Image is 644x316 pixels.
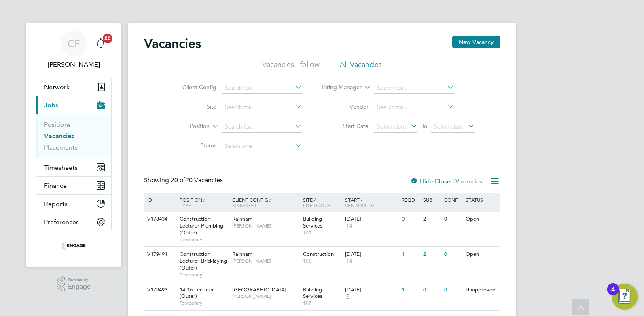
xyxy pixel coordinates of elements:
a: Positions [44,121,71,129]
h2: Vacancies [144,36,201,52]
div: Client Config / [230,193,301,212]
button: Reports [36,195,111,213]
div: Status [464,193,499,206]
div: Showing [144,176,225,185]
span: 14 [345,223,353,230]
span: [PERSON_NAME] [232,293,299,299]
div: Jobs [36,114,111,158]
label: Hide Closed Vacancies [410,177,482,185]
div: [DATE] [345,251,398,258]
div: 1 [400,282,421,297]
div: Reqd [400,193,421,206]
span: Site Group [303,202,330,209]
label: Client Config [170,84,216,91]
div: 2 [421,212,442,227]
span: 20 of [171,176,185,184]
button: Open Resource Center, 4 new notifications [612,284,638,310]
span: Rainham [232,215,252,222]
a: Go to home page [36,239,112,252]
div: Sub [421,193,442,206]
button: Network [36,78,111,96]
div: V178434 [145,212,174,227]
span: 7 [345,293,350,300]
div: 0 [400,212,421,227]
nav: Main navigation [26,23,121,267]
div: Start / [343,193,400,213]
label: Hiring Manager [315,84,362,92]
span: Temporary [180,236,228,243]
div: 0 [442,282,463,297]
span: Powered by [68,276,91,283]
a: Powered byEngage [57,276,91,292]
span: 20 [103,34,112,43]
div: 0 [421,282,442,297]
span: Jobs [44,101,58,109]
div: 0 [442,247,463,262]
span: 107 [303,300,341,306]
input: Search for... [222,121,302,133]
span: [GEOGRAPHIC_DATA] [232,286,286,293]
span: 14-16 Lecturer (Outer) [180,286,214,300]
span: Timesheets [44,164,78,171]
span: Preferences [44,218,79,226]
span: [PERSON_NAME] [232,223,299,229]
span: Network [44,83,70,91]
button: Timesheets [36,158,111,176]
span: To [419,121,430,131]
div: Open [464,212,499,227]
span: [PERSON_NAME] [232,258,299,264]
label: Start Date [322,122,369,130]
button: Preferences [36,213,111,231]
label: Status [170,142,216,149]
span: Vendors [345,202,368,209]
span: CF [68,38,80,49]
input: Search for... [222,102,302,113]
input: Search for... [374,82,454,94]
span: Cam Fisher [36,60,112,70]
label: Position [163,122,210,131]
div: Open [464,247,499,262]
span: 106 [303,258,341,264]
button: New Vacancy [452,36,500,48]
span: Select date [377,123,406,130]
a: Vacancies [44,132,74,140]
li: All Vacancies [340,60,382,74]
div: 4 [611,289,615,300]
div: ID [145,193,174,206]
input: Search for... [374,102,454,113]
a: 20 [93,31,109,57]
div: 0 [442,212,463,227]
span: Finance [44,182,67,190]
span: Temporary [180,272,228,278]
span: Manager [232,202,256,209]
button: Jobs [36,96,111,114]
label: Vendor [322,103,369,110]
input: Search for... [222,82,302,94]
img: omniapeople-logo-retina.png [61,239,86,252]
span: Engage [68,283,91,290]
span: Type [180,202,191,209]
div: V179491 [145,247,174,262]
a: Placements [44,143,78,151]
span: Construction Lecturer Plumbing (Outer) [180,215,223,236]
a: CF[PERSON_NAME] [36,31,112,70]
span: 14 [345,258,353,265]
span: Construction [303,251,334,257]
div: V179493 [145,282,174,297]
div: Position / [174,193,230,212]
span: Construction Lecturer Bricklaying (Outer) [180,251,227,271]
span: Select date [434,123,463,130]
span: Building Services [303,286,322,300]
div: [DATE] [345,216,398,223]
li: Vacancies I follow [262,60,320,74]
div: [DATE] [345,287,398,293]
span: Temporary [180,300,228,306]
div: 2 [421,247,442,262]
div: Unapproved [464,282,499,297]
button: Finance [36,177,111,194]
label: Site [170,103,216,110]
div: Conf [442,193,463,206]
span: Reports [44,200,68,208]
div: 1 [400,247,421,262]
span: Rainham [232,251,252,257]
